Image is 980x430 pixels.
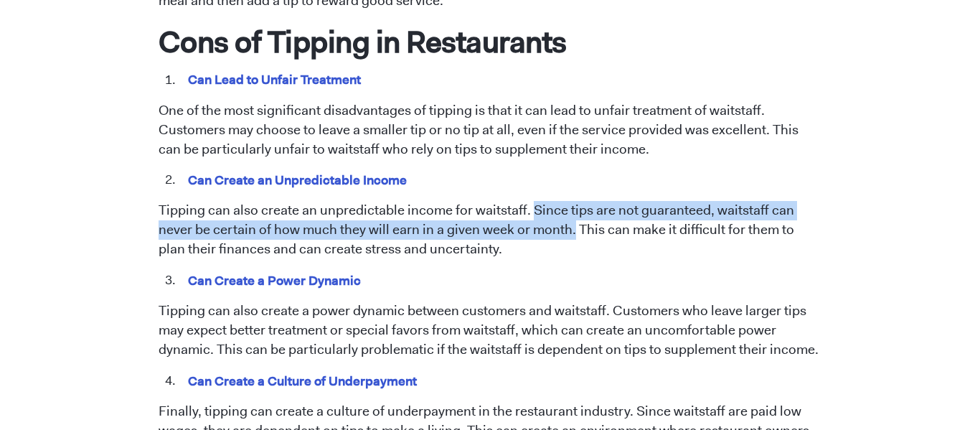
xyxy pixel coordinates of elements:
h1: Cons of Tipping in Restaurants [159,23,822,60]
p: Tipping can also create a power dynamic between customers and waitstaff. Customers who leave larg... [159,302,822,360]
mark: Can Lead to Unfair Treatment [186,68,364,90]
mark: Can Create an Unpredictable Income [186,169,410,191]
mark: Can Create a Power Dynamic [186,269,364,291]
p: Tipping can also create an unpredictable income for waitstaff. Since tips are not guaranteed, wai... [159,201,822,259]
p: One of the most significant disadvantages of tipping is that it can lead to unfair treatment of w... [159,101,822,159]
mark: Can Create a Culture of Underpayment [186,370,420,392]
